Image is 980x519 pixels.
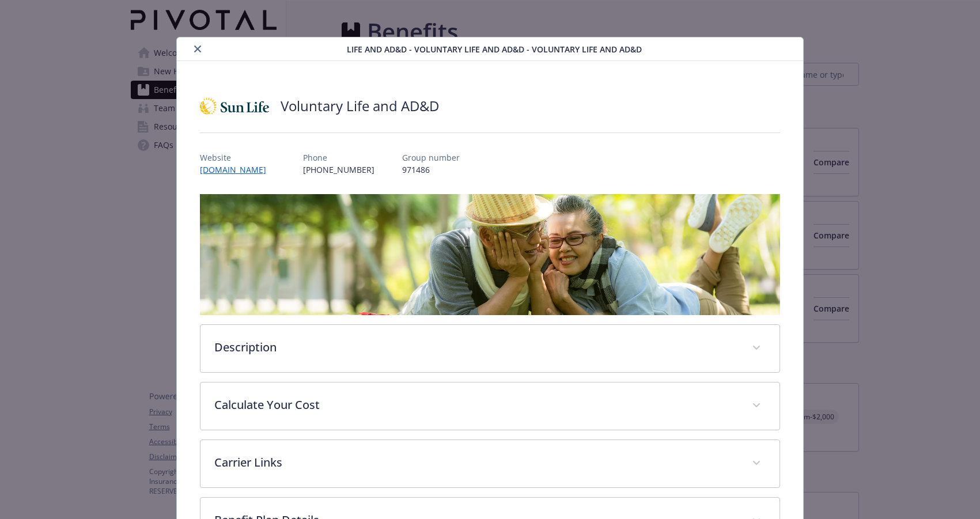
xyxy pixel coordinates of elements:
div: Description [200,325,780,372]
p: Group number [402,151,460,164]
p: Carrier Links [214,454,738,471]
img: banner [200,194,780,315]
p: Calculate Your Cost [214,396,738,414]
a: [DOMAIN_NAME] [200,164,275,175]
p: Website [200,151,275,164]
p: Description [214,339,738,356]
p: 971486 [402,164,460,176]
div: Calculate Your Cost [200,382,780,430]
p: [PHONE_NUMBER] [303,164,374,176]
div: Carrier Links [200,440,780,487]
p: Phone [303,151,374,164]
img: Sun Life Assurance Company of CA (US) [200,89,269,123]
span: Life and AD&D - Voluntary Life and AD&D - Voluntary Life and AD&D [347,43,642,55]
h2: Voluntary Life and AD&D [281,96,439,116]
button: close [191,42,205,56]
